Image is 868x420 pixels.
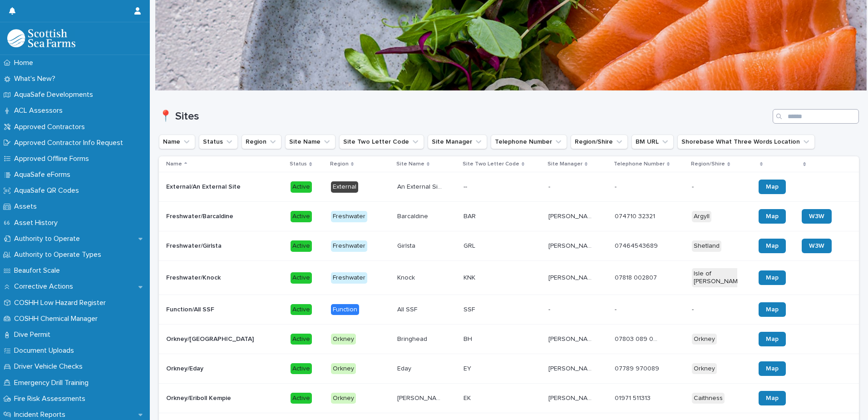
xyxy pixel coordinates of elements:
div: Orkney [692,363,717,375]
button: Name [159,135,195,149]
div: Active [291,304,312,315]
p: Incident Reports [10,410,73,419]
button: Region [242,135,281,149]
span: W3W [809,213,824,220]
p: 07803 089 050 [615,334,662,343]
div: Orkney [692,334,717,345]
span: Map [766,306,779,313]
span: W3W [809,243,824,249]
button: Site Manager [428,135,487,149]
p: - [615,181,618,191]
tr: Freshwater/KnockFreshwater/Knock ActiveFreshwaterKnockKnock KNKKNK [PERSON_NAME][PERSON_NAME] 078... [159,261,859,295]
p: GRL [464,240,477,250]
p: Knock [397,272,417,282]
img: bPIBxiqnSb2ggTQWdOVV [7,29,75,47]
p: COSHH Low Hazard Register [10,299,113,307]
p: 01971 511313 [615,393,652,402]
p: Status [290,159,307,169]
span: Map [766,395,779,401]
p: Dive Permit [10,330,58,339]
div: Freshwater [331,272,367,284]
p: [PERSON_NAME] [548,272,596,282]
p: Name [166,159,182,169]
p: External/An External Site [166,181,242,191]
span: Map [766,336,779,342]
a: W3W [802,239,832,253]
a: Map [759,391,786,405]
p: Freshwater/Girlsta [166,240,223,250]
div: Active [291,272,312,284]
p: Freshwater/Barcaldine [166,211,235,220]
p: Orkney/Eday [166,363,205,373]
p: - [548,304,552,314]
p: BAR [464,211,478,220]
button: Site Two Letter Code [339,135,424,149]
a: Map [759,361,786,376]
p: Barcaldine [397,211,430,220]
p: [PERSON_NAME] [548,211,596,220]
p: 07464543689 [615,240,660,250]
p: - [692,306,737,314]
tr: External/An External SiteExternal/An External Site ActiveExternalAn External SiteAn External Site... [159,172,859,202]
p: SSF [464,304,477,314]
p: Authority to Operate [10,235,87,243]
tr: Orkney/Eriboll KempieOrkney/Eriboll Kempie ActiveOrkney[PERSON_NAME][PERSON_NAME] EKEK [PERSON_NA... [159,383,859,413]
span: Map [766,275,779,281]
p: Beaufort Scale [10,266,67,275]
span: Map [766,184,779,190]
button: Region/Shire [571,135,628,149]
div: Argyll [692,211,711,222]
div: Orkney [331,363,356,375]
input: Search [773,109,859,124]
p: 074710 32321 [615,211,657,220]
p: Driver Vehicle Checks [10,362,90,371]
div: Caithness [692,393,725,404]
tr: Function/All SSFFunction/All SSF ActiveFunctionAll SSFAll SSF SSFSSF -- -- -Map [159,295,859,324]
p: COSHH Chemical Manager [10,315,105,323]
p: Site Name [396,159,424,169]
p: Eday [397,363,413,373]
a: Map [759,270,786,285]
tr: Orkney/EdayOrkney/Eday ActiveOrkneyEdayEday EYEY [PERSON_NAME][PERSON_NAME] 07789 97008907789 970... [159,354,859,383]
p: Asset History [10,219,65,227]
p: 07789 970089 [615,363,661,373]
div: External [331,181,358,193]
tr: Freshwater/BarcaldineFreshwater/Barcaldine ActiveFreshwaterBarcaldineBarcaldine BARBAR [PERSON_NA... [159,202,859,231]
p: Fire Risk Assessments [10,395,93,403]
p: All SSF [397,304,419,314]
p: Orkney/[GEOGRAPHIC_DATA] [166,334,256,343]
p: EY [464,363,473,373]
p: Approved Offline Forms [10,155,96,163]
button: Site Name [285,135,335,149]
a: Map [759,302,786,317]
p: An External Site [397,181,444,191]
p: ACL Assessors [10,106,70,115]
tr: Orkney/[GEOGRAPHIC_DATA]Orkney/[GEOGRAPHIC_DATA] ActiveOrkneyBringheadBringhead BHBH [PERSON_NAME... [159,324,859,354]
p: AquaSafe QR Codes [10,186,86,195]
a: Map [759,209,786,224]
p: Emergency Drill Training [10,379,96,387]
span: Map [766,243,779,249]
div: Function [331,304,359,315]
p: EK [464,393,473,402]
p: Assets [10,202,44,211]
span: Map [766,213,779,220]
div: Active [291,334,312,345]
p: Bringhead [397,334,429,343]
p: AquaSafe Developments [10,90,100,99]
div: Active [291,181,312,193]
p: Freshwater/Knock [166,272,222,282]
p: - [548,181,552,191]
p: 07818 002807 [615,272,659,282]
p: Region [330,159,349,169]
p: BH [464,334,474,343]
p: Site Two Letter Code [463,159,519,169]
p: [PERSON_NAME] [397,393,444,402]
p: Approved Contractor Info Request [10,139,130,147]
p: [PERSON_NAME] [548,363,596,373]
button: Status [199,135,238,149]
div: Freshwater [331,211,367,222]
p: What's New? [10,75,63,83]
p: [PERSON_NAME] [548,334,596,343]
